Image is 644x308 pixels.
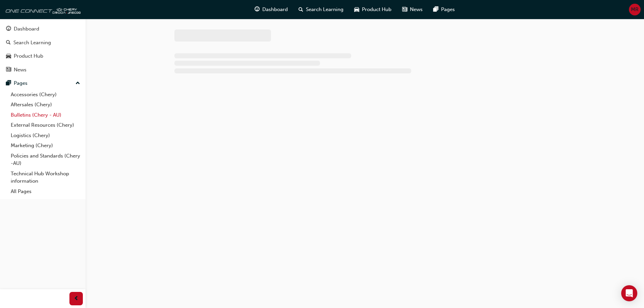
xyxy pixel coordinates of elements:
[362,6,391,13] span: Product Hub
[14,52,43,60] div: Product Hub
[14,25,39,33] div: Dashboard
[8,151,83,169] a: Policies and Standards (Chery -AU)
[262,6,288,13] span: Dashboard
[6,53,11,59] span: car-icon
[299,5,303,14] span: search-icon
[8,186,83,197] a: All Pages
[255,5,260,14] span: guage-icon
[293,3,349,16] a: search-iconSearch Learning
[6,80,11,86] span: pages-icon
[8,120,83,130] a: External Resources (Chery)
[6,40,11,46] span: search-icon
[8,89,83,100] a: Accessories (Chery)
[8,140,83,151] a: Marketing (Chery)
[14,66,26,74] div: News
[14,79,28,87] div: Pages
[75,79,80,88] span: up-icon
[8,100,83,110] a: Aftersales (Chery)
[410,6,423,13] span: News
[3,21,83,77] button: DashboardSearch LearningProduct HubNews
[397,3,428,16] a: news-iconNews
[3,3,80,16] img: oneconnect
[3,37,83,49] a: Search Learning
[629,4,641,15] button: MR
[8,130,83,141] a: Logistics (Chery)
[6,26,11,32] span: guage-icon
[631,6,639,13] span: MR
[433,5,438,14] span: pages-icon
[354,5,359,14] span: car-icon
[3,23,83,35] a: Dashboard
[13,39,51,47] div: Search Learning
[3,64,83,76] a: News
[349,3,397,16] a: car-iconProduct Hub
[306,6,343,13] span: Search Learning
[8,169,83,186] a: Technical Hub Workshop information
[441,6,455,13] span: Pages
[3,50,83,62] a: Product Hub
[249,3,293,16] a: guage-iconDashboard
[402,5,407,14] span: news-icon
[8,110,83,120] a: Bulletins (Chery - AU)
[621,285,637,301] div: Open Intercom Messenger
[74,295,79,303] span: prev-icon
[3,77,83,89] button: Pages
[428,3,460,16] a: pages-iconPages
[6,67,11,73] span: news-icon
